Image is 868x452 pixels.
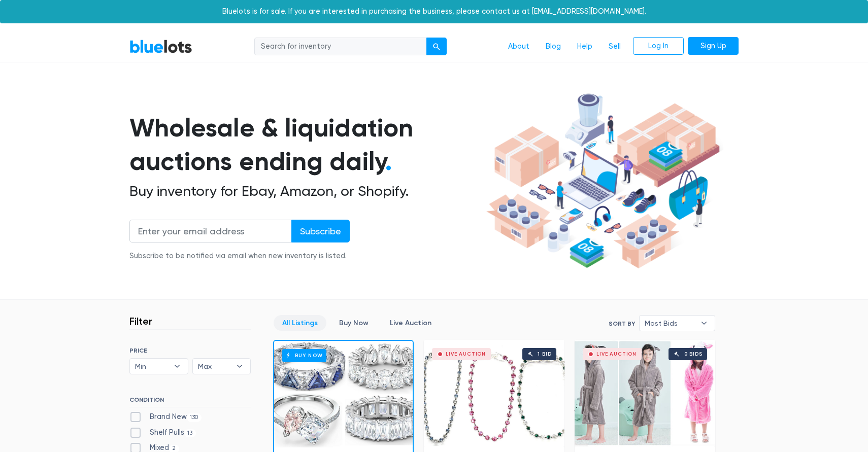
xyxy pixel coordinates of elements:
h3: Filter [129,315,152,327]
span: 13 [184,429,196,437]
div: 1 bid [538,352,551,357]
span: 130 [187,413,202,422]
a: Live Auction 0 bids [575,340,715,446]
input: Search for inventory [254,38,427,56]
b: ▾ [229,359,250,374]
b: ▾ [693,316,715,331]
span: Most Bids [645,316,695,331]
a: BlueLots [129,39,192,54]
a: Buy Now [274,341,413,447]
a: Live Auction [381,315,440,331]
label: Sort By [609,319,635,328]
h6: PRICE [129,347,251,354]
h6: CONDITION [129,396,251,407]
span: Min [135,359,169,374]
div: Subscribe to be notified via email when new inventory is listed. [129,251,350,262]
a: Help [569,37,600,56]
label: Brand New [129,411,202,423]
b: ▾ [166,359,188,374]
a: Blog [538,37,569,56]
img: hero-ee84e7d0318cb26816c560f6b4441b76977f77a177738b4e94f68c95b2b83dbb.png [483,89,723,273]
span: Max [198,359,231,374]
a: Sign Up [688,37,739,55]
a: Buy Now [330,315,377,331]
div: Live Auction [446,352,486,357]
h2: Buy inventory for Ebay, Amazon, or Shopify. [129,183,483,200]
a: About [500,37,538,56]
h6: Buy Now [282,349,326,362]
a: Log In [633,37,684,55]
div: Live Auction [596,352,637,357]
div: 0 bids [684,352,703,357]
a: Live Auction 1 bid [424,340,564,446]
a: Sell [600,37,629,56]
input: Subscribe [291,220,350,242]
label: Shelf Pulls [129,427,196,438]
a: All Listings [274,315,326,331]
h1: Wholesale & liquidation auctions ending daily [129,111,483,179]
span: . [385,146,392,177]
input: Enter your email address [129,220,292,242]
